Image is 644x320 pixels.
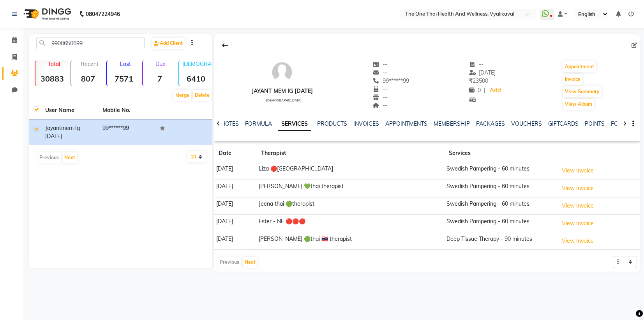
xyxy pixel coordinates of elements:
a: INVOICES [353,120,379,127]
td: Swedish Pampering - 60 minutes [444,162,556,180]
span: 0 [469,87,481,94]
button: Delete [193,90,212,101]
strong: 7 [143,74,176,84]
td: [DATE] [214,215,256,232]
button: Appointment [563,61,596,72]
input: Search by Name/Mobile/Email/Code [36,37,145,49]
button: View Invoice [558,182,597,194]
td: Swedish Pampering - 60 minutes [444,180,556,197]
a: APPOINTMENTS [385,120,427,127]
button: View Invoice [558,235,597,247]
td: [DATE] [214,197,256,215]
span: -- [469,61,484,68]
strong: 30883 [35,74,69,84]
a: GIFTCARDS [548,120,579,127]
strong: 807 [71,74,105,84]
span: mem ig [DATE] [45,124,80,140]
span: -- [372,61,387,68]
a: Add [489,85,502,96]
td: Jeena thai 🟢therapist [256,197,444,215]
a: PACKAGES [476,120,505,127]
p: Due [145,60,176,68]
span: -- [372,85,387,92]
td: Ester - NE 🔴🔴🔴 [256,215,444,232]
a: VOUCHERS [511,120,542,127]
th: Mobile No. [98,101,155,119]
span: [DATE] [469,69,496,76]
td: [DATE] [214,162,256,180]
button: View Summary [563,86,602,97]
p: Total [39,60,69,68]
span: ₹ [469,77,473,84]
span: -- [372,94,387,101]
p: Recent [74,60,105,68]
a: PRODUCTS [317,120,347,127]
strong: 7571 [107,74,141,84]
td: [DATE] [214,180,256,197]
a: Add Client [152,38,185,49]
td: Liza 🔴[GEOGRAPHIC_DATA] [256,162,444,180]
button: Merge [173,90,191,101]
button: Next [62,152,77,163]
div: Back to Client [217,38,233,53]
span: -- [372,69,387,76]
td: Swedish Pampering - 60 minutes [444,215,556,232]
th: Services [444,144,556,162]
div: Jayant mem ig [DATE] [252,87,313,95]
img: logo [20,3,73,25]
td: Deep Tissue Therapy - 90 minutes [444,232,556,250]
span: 23500 [469,77,488,84]
a: POINTS [585,120,605,127]
button: View Invoice [558,165,597,177]
span: Jayant [45,124,61,132]
button: Invoice [563,74,582,85]
a: SERVICES [278,117,311,131]
td: [PERSON_NAME] 💚thai therapist [256,180,444,197]
b: 08047224946 [86,3,120,25]
td: Swedish Pampering - 60 minutes [444,197,556,215]
td: [PERSON_NAME] 🟢thai 🇹🇭 therapist [256,232,444,250]
td: [DATE] [214,232,256,250]
p: Lost [110,60,141,68]
img: avatar [270,60,294,84]
span: [DEMOGRAPHIC_DATA] [266,98,302,102]
button: View Album [563,99,594,110]
p: [DEMOGRAPHIC_DATA] [182,60,213,68]
span: -- [372,102,387,109]
button: View Invoice [558,200,597,212]
span: | [484,86,485,94]
a: MEMBERSHIP [434,120,470,127]
th: User Name [41,101,98,119]
a: FORMULA [245,120,272,127]
button: Next [243,257,258,268]
th: Therapist [256,144,444,162]
a: FORMS [611,120,630,127]
strong: 6410 [179,74,213,84]
a: NOTES [221,120,239,127]
th: Date [214,144,256,162]
button: View Invoice [558,217,597,229]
